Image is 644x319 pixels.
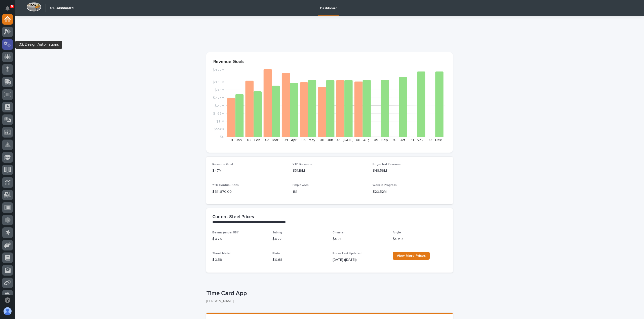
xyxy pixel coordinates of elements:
[272,231,282,234] span: Tubing
[220,135,224,139] tspan: $0
[229,138,242,142] text: 01 - Jan
[293,184,309,187] span: Employees
[213,112,224,115] tspan: $1.65M
[214,127,224,131] tspan: $550K
[393,231,401,234] span: Angle
[212,184,239,187] span: YTD Contributions
[6,6,13,14] div: Notifications5
[11,5,13,8] p: 5
[215,88,224,92] tspan: $3.3M
[10,81,27,86] span: Help Docs
[3,79,29,88] a: 📖Help Docs
[213,81,224,84] tspan: $3.85M
[265,138,278,142] text: 03 - Mar
[333,257,387,263] p: [DATE] ([DATE])
[293,189,367,195] p: 181
[2,306,13,316] button: users-avatar
[212,257,266,263] p: $ 0.59
[272,257,327,263] p: $ 0.68
[320,138,333,142] text: 06 - Jun
[2,3,13,14] button: Notifications
[5,20,92,28] p: Welcome 👋
[212,189,287,195] p: $ 311,870.00
[50,6,73,10] h2: 01. Dashboard
[213,68,224,72] tspan: $4.77M
[216,119,224,123] tspan: $1.1M
[213,59,446,65] p: Revenue Goals
[393,236,447,242] p: $ 0.69
[212,214,254,220] h2: Current Steel Prices
[336,138,353,142] text: 07 - [DATE]
[301,138,315,142] text: 05 - May
[293,168,367,173] p: $31.19M
[5,5,15,15] img: Stacker
[86,57,92,63] button: Start new chat
[393,252,430,260] a: View More Prices
[29,79,66,88] a: 🔗Onboarding Call
[17,61,64,65] div: We're available if you need us!
[373,184,397,187] span: Work in Progress
[2,295,13,305] button: Open support chat
[35,93,61,97] a: Powered byPylon
[272,252,280,255] span: Plate
[333,231,344,234] span: Channel
[373,189,447,195] p: $20.52M
[397,254,426,258] span: View More Prices
[206,290,451,297] p: Time Card App
[206,299,449,303] p: [PERSON_NAME]
[411,138,423,142] text: 11 - Nov
[26,2,41,12] img: Workspace Logo
[373,168,447,173] p: $48.59M
[36,81,64,86] span: Onboarding Call
[212,163,233,166] span: Revenue Goal
[272,236,327,242] p: $ 0.77
[212,252,230,255] span: Sheet Metal
[429,138,442,142] text: 12 - Dec
[213,96,224,100] tspan: $2.75M
[374,138,388,142] text: 09 - Sep
[212,168,287,173] p: $47M
[215,104,224,107] tspan: $2.2M
[247,138,260,142] text: 02 - Feb
[212,236,266,242] p: $ 0.76
[50,93,61,97] span: Pylon
[5,56,14,65] img: 1736555164131-43832dd5-751b-4058-ba23-39d91318e5a0
[333,236,387,242] p: $ 0.71
[31,81,35,85] div: 🔗
[5,28,92,36] p: How can we help?
[373,163,401,166] span: Projected Revenue
[284,138,297,142] text: 04 - Apr
[17,56,83,61] div: Start new chat
[333,252,361,255] span: Prices Last Updated
[356,138,370,142] text: 08 - Aug
[293,163,312,166] span: YTD Revenue
[393,138,405,142] text: 10 - Oct
[5,81,9,85] div: 📖
[212,231,239,234] span: Beams (under 55#)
